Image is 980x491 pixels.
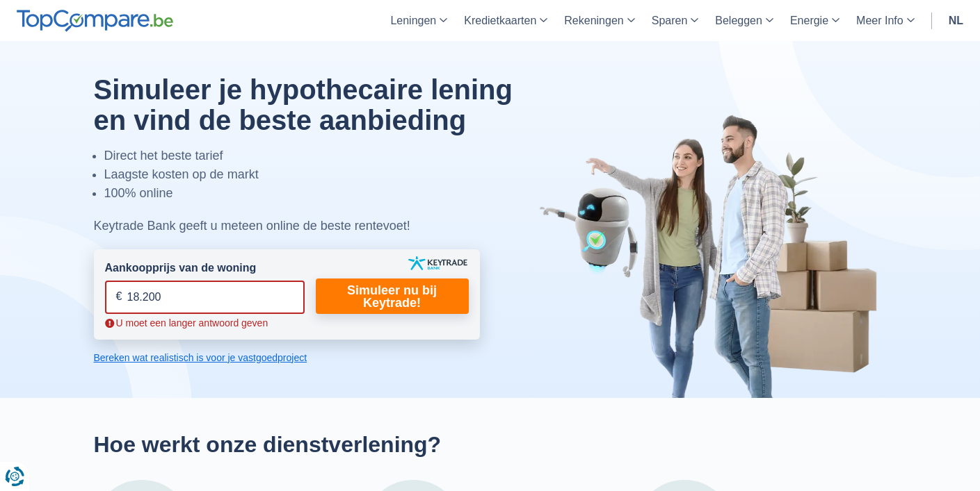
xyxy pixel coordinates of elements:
[94,74,548,135] h1: Simuleer je hypothecaire lening en vind de beste aanbieding
[316,278,469,314] a: Simuleer nu bij Keytrade!
[17,10,173,32] img: TopCompare
[94,217,548,235] div: Keytrade Bank geeft u meteen online de beste rentevoet!
[116,289,122,305] span: €
[94,351,480,365] a: Bereken wat realistisch is voor je vastgoedproject
[94,431,887,458] h2: Hoe werkt onze dienstverlening?
[408,256,467,270] img: keytrade
[104,165,548,184] li: Laagste kosten op de markt
[104,147,548,165] li: Direct het beste tarief
[104,184,548,203] li: 100% online
[539,113,887,398] img: image-hero
[105,260,257,276] label: Aankoopprijs van de woning
[105,317,268,328] span: U moet een langer antwoord geven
